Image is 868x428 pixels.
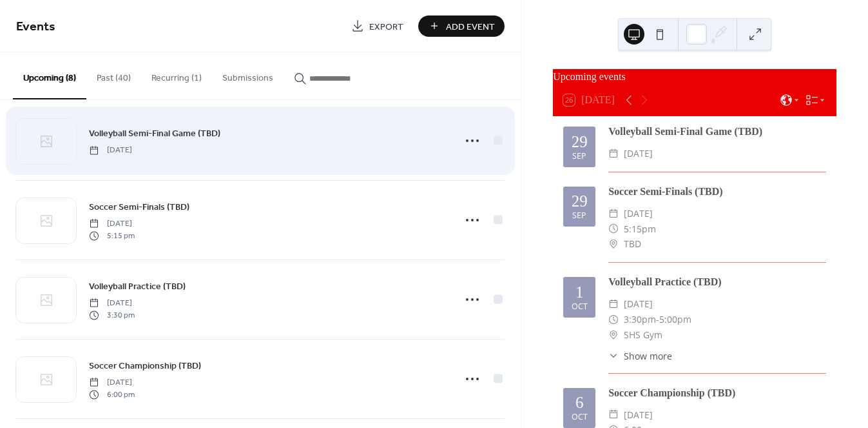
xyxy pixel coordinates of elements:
div: ​ [608,206,619,221]
div: ​ [608,407,619,423]
a: Volleyball Practice (TBD) [89,279,186,294]
span: 3:30 pm [89,309,135,321]
a: Soccer Semi-Finals (TBD) [89,199,189,214]
div: Oct [572,413,588,422]
div: ​ [608,349,619,363]
span: 5:15 pm [89,230,135,241]
span: [DATE] [624,407,653,423]
span: SHS Gym [624,327,662,343]
a: Volleyball Semi-Final Game (TBD) [89,126,220,141]
div: Oct [572,303,588,311]
span: Export [369,20,403,34]
a: Export [342,15,413,37]
div: Soccer Championship (TBD) [608,385,826,401]
span: Events [16,14,55,39]
span: [DATE] [624,206,653,221]
button: Submissions [212,52,284,98]
div: Soccer Semi-Finals (TBD) [608,184,826,199]
div: 29 [572,134,588,150]
div: Volleyball Semi-Final Game (TBD) [608,124,826,139]
span: - [656,312,659,327]
button: Past (40) [86,52,141,98]
span: [DATE] [89,218,135,230]
div: 1 [575,284,584,300]
span: [DATE] [624,296,653,312]
div: Volleyball Practice (TBD) [608,274,826,290]
span: Volleyball Semi-Final Game (TBD) [89,127,220,141]
div: ​ [608,146,619,161]
span: Show more [624,349,672,363]
span: 5:00pm [659,312,691,327]
span: Volleyball Practice (TBD) [89,280,186,294]
button: ​Show more [608,349,672,363]
div: Sep [572,212,586,220]
button: Upcoming (8) [13,52,86,99]
span: Add Event [446,20,495,34]
span: [DATE] [89,145,132,156]
div: Sep [572,152,586,161]
span: 3:30pm [624,312,656,327]
div: ​ [608,236,619,252]
span: [DATE] [89,298,135,309]
div: ​ [608,312,619,327]
button: Add Event [418,15,505,37]
div: 6 [575,394,584,411]
span: [DATE] [624,146,653,161]
div: ​ [608,327,619,343]
a: Soccer Championship (TBD) [89,358,201,373]
span: 6:00 pm [89,389,135,400]
span: TBD [624,236,641,252]
div: Upcoming events [553,69,836,85]
span: 5:15pm [624,221,656,237]
div: 29 [572,193,588,209]
span: [DATE] [89,377,135,389]
div: ​ [608,296,619,312]
span: Soccer Semi-Finals (TBD) [89,201,189,214]
button: Recurring (1) [141,52,212,98]
div: ​ [608,221,619,237]
span: Soccer Championship (TBD) [89,360,201,373]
